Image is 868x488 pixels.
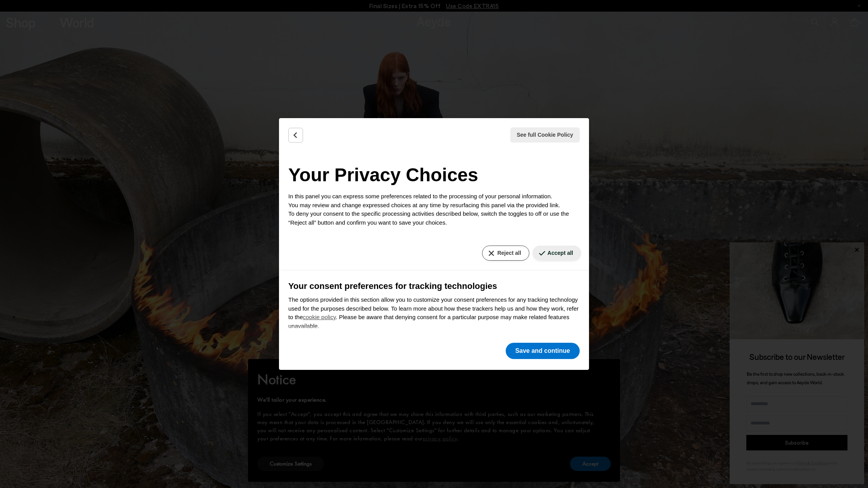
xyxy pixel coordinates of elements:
[303,314,336,320] a: cookie policy - link opens in a new tab
[288,128,303,143] button: Back
[288,192,580,227] p: In this panel you can express some preferences related to the processing of your personal informa...
[532,246,581,261] button: Accept all
[517,131,573,139] span: See full Cookie Policy
[482,246,529,261] button: Reject all
[288,296,580,330] p: The options provided in this section allow you to customize your consent preferences for any trac...
[510,127,580,143] button: See full Cookie Policy
[288,161,580,189] h2: Your Privacy Choices
[506,343,580,359] button: Save and continue
[288,280,580,292] h3: Your consent preferences for tracking technologies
